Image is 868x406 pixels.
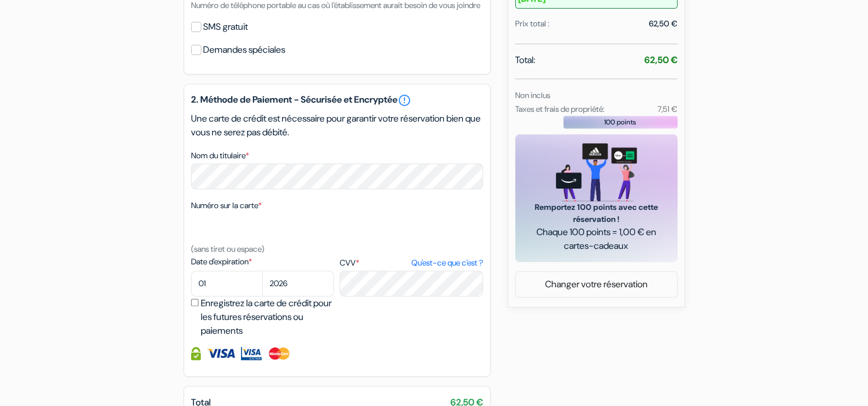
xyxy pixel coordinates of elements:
strong: 62,50 € [644,54,678,66]
label: CVV [340,257,482,269]
h5: 2. Méthode de Paiement - Sécurisée et Encryptée [191,93,483,107]
span: Chaque 100 points = 1,00 € en cartes-cadeaux [529,225,664,253]
a: Changer votre réservation [516,274,677,295]
label: Nom du titulaire [191,150,249,162]
p: Une carte de crédit est nécessaire pour garantir votre réservation bien que vous ne serez pas déb... [191,112,483,139]
a: error_outline [398,93,411,107]
img: Visa [207,347,235,360]
label: SMS gratuit [203,19,248,35]
label: Enregistrez la carte de crédit pour les futures réservations ou paiements [201,296,337,338]
div: Prix total : [515,18,550,30]
span: Total: [515,53,535,67]
small: Non inclus [515,90,550,100]
img: gift_card_hero_new.png [556,143,637,201]
a: Qu'est-ce que c'est ? [411,257,482,269]
img: Information de carte de crédit entièrement encryptée et sécurisée [191,347,201,360]
div: 62,50 € [649,18,678,30]
small: Taxes et frais de propriété: [515,104,605,114]
small: 7,51 € [657,104,677,114]
span: Remportez 100 points avec cette réservation ! [529,201,664,225]
label: Demandes spéciales [203,42,285,58]
label: Numéro sur la carte [191,200,262,212]
small: (sans tiret ou espace) [191,244,264,254]
label: Date d'expiration [191,256,334,268]
span: 100 points [604,117,636,127]
img: Master Card [267,347,291,360]
img: Visa Electron [241,347,262,360]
